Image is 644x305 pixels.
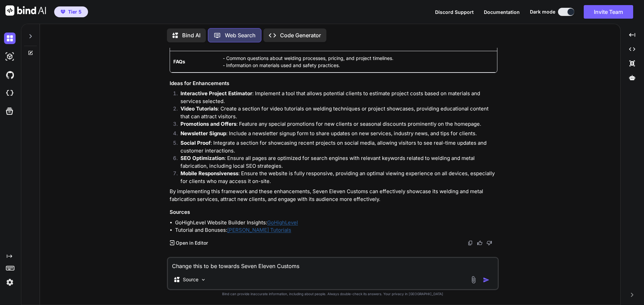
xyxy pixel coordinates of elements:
[4,33,16,44] img: darkChat
[180,130,497,138] p: : Include a newsletter signup form to share updates on new services, industry news, and tips for ...
[180,105,218,112] strong: Video Tutorials
[219,51,497,72] td: - Common questions about welding processes, pricing, and project timelines. - Information on mate...
[61,10,65,14] img: premium
[183,276,198,283] p: Source
[487,240,492,246] img: dislike
[4,277,16,288] img: settings
[470,276,477,284] img: attachment
[5,5,46,16] img: Bind AI
[175,219,497,227] li: GoHighLevel Website Builder Insights:
[180,170,238,177] strong: Mobile Responsiveness
[483,277,490,283] img: icon
[468,240,473,246] img: copy
[477,240,482,246] img: like
[176,240,208,246] p: Open in Editor
[200,277,206,283] img: Pick Models
[484,8,520,16] button: Documentation
[180,155,224,161] strong: SEO Optimization
[484,9,520,15] span: Documentation
[170,208,497,216] h3: Sources
[227,227,291,233] a: [PERSON_NAME] Tutorials
[225,31,256,39] p: Web Search
[170,188,497,203] p: By implementing this framework and these enhancements, Seven Eleven Customs can effectively showc...
[435,9,474,15] span: Discord Support
[4,87,16,99] img: cloudideIcon
[170,80,497,87] h3: Ideas for Enhancements
[68,8,82,15] span: Tier 5
[530,8,555,15] span: Dark mode
[173,59,185,64] strong: FAQs
[180,105,497,120] p: : Create a section for video tutorials on welding techniques or project showcases, providing educ...
[280,31,321,39] p: Code Generator
[4,69,16,81] img: githubDark
[180,155,497,170] p: : Ensure all pages are optimized for search engines with relevant keywords related to welding and...
[4,51,16,62] img: darkAi-studio
[54,6,88,17] button: premiumTier 5
[180,140,211,146] strong: Social Proof
[182,31,200,39] p: Bind AI
[584,5,633,19] button: Invite Team
[267,219,298,226] a: GoHighLevel
[180,139,497,155] p: : Integrate a section for showcasing recent projects on social media, allowing visitors to see re...
[435,8,474,16] button: Discord Support
[175,226,497,234] li: Tutorial and Bonuses:
[180,90,252,97] strong: Interactive Project Estimator
[180,130,226,137] strong: Newsletter Signup
[180,170,497,185] p: : Ensure the website is fully responsive, providing an optimal viewing experience on all devices,...
[168,258,498,270] textarea: Change this to be towards Seven Eleven Customs
[180,90,497,105] p: : Implement a tool that allows potential clients to estimate project costs based on materials and...
[167,291,499,297] p: Bind can provide inaccurate information, including about people. Always double-check its answers....
[180,120,497,128] p: : Feature any special promotions for new clients or seasonal discounts prominently on the homepage.
[180,121,236,127] strong: Promotions and Offers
